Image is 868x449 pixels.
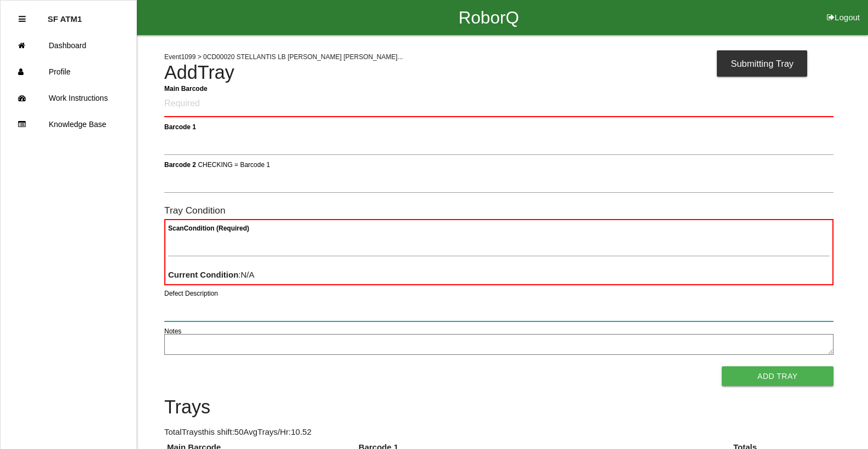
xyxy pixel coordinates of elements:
div: Close [19,6,26,32]
input: Required [164,91,833,117]
h6: Tray Condition [164,205,833,216]
a: Work Instructions [1,85,136,111]
a: Knowledge Base [1,111,136,137]
label: Defect Description [164,289,218,298]
b: Barcode 2 [164,160,196,168]
h4: Trays [164,397,833,418]
b: Main Barcode [164,84,208,92]
div: Submitting Tray [717,50,807,77]
button: Add Tray [722,366,833,386]
b: Scan Condition (Required) [168,225,249,232]
span: CHECKING = Barcode 1 [198,160,270,168]
h4: Add Tray [164,62,833,83]
span: Event 1099 > 0CD00020 STELLANTIS LB [PERSON_NAME] [PERSON_NAME]... [164,53,403,61]
a: Profile [1,59,136,85]
label: Notes [164,326,181,336]
span: : N/A [168,270,255,279]
b: Current Condition [168,270,238,279]
p: SF ATM1 [48,6,82,24]
b: Barcode 1 [164,123,196,130]
a: Dashboard [1,32,136,59]
p: Total Trays this shift: 50 Avg Trays /Hr: 10.52 [164,426,833,439]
